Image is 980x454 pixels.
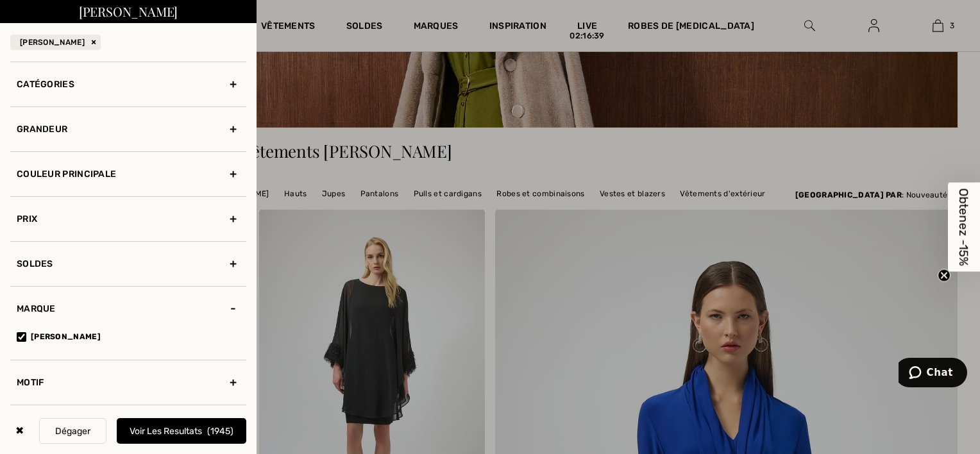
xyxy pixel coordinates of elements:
[17,332,26,342] input: [PERSON_NAME]
[17,331,246,342] label: [PERSON_NAME]
[10,360,246,405] div: Motif
[10,62,246,106] div: Catégories
[957,189,972,266] span: Obtenez -15%
[10,35,101,50] div: [PERSON_NAME]
[10,151,246,196] div: Couleur Principale
[39,418,106,444] button: Dégager
[899,358,967,390] iframe: Ouvre un widget dans lequel vous pouvez chatter avec l’un de nos agents
[10,241,246,286] div: Soldes
[948,183,980,272] div: Obtenez -15%Close teaser
[10,196,246,241] div: Prix
[10,418,29,444] div: ✖
[10,286,246,331] div: Marque
[207,426,233,437] span: 1945
[938,269,950,282] button: Close teaser
[10,106,246,151] div: Grandeur
[117,418,246,444] button: Voir les resultats1945
[10,405,246,450] div: Longueur des manches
